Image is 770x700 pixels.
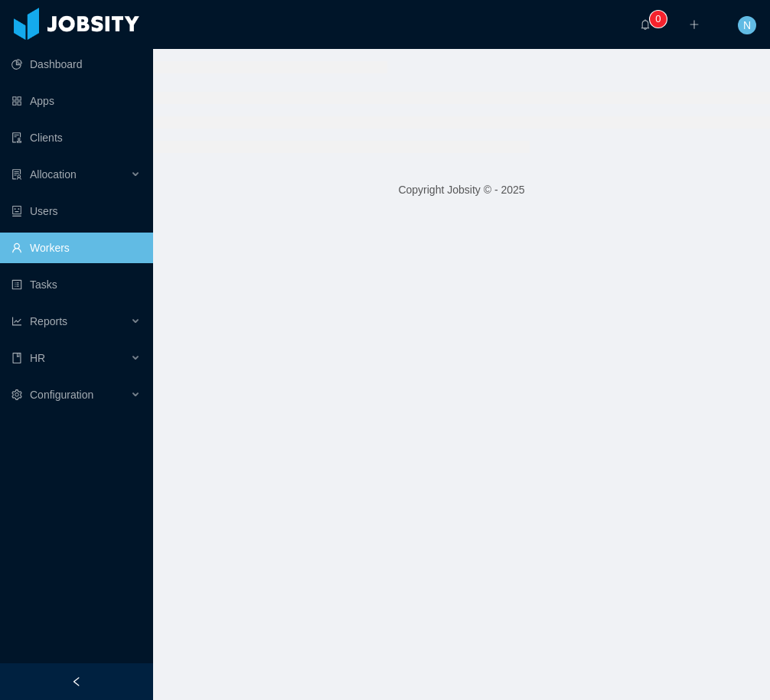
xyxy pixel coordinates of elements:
i: icon: plus [689,19,700,30]
i: icon: bell [640,19,651,30]
sup: 0 [651,11,666,27]
span: Allocation [30,168,77,181]
a: icon: appstoreApps [11,86,141,116]
a: icon: pie-chartDashboard [11,49,141,80]
a: icon: profileTasks [11,269,141,300]
span: N [743,16,751,34]
i: icon: setting [11,389,22,400]
footer: Copyright Jobsity © - 2025 [153,164,770,217]
i: icon: solution [11,169,22,180]
span: Configuration [30,389,93,401]
a: icon: robotUsers [11,196,141,226]
i: icon: book [11,353,22,363]
span: Reports [30,315,67,327]
a: icon: userWorkers [11,233,141,263]
span: HR [30,352,45,364]
i: icon: line-chart [11,316,22,327]
a: icon: auditClients [11,122,141,153]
